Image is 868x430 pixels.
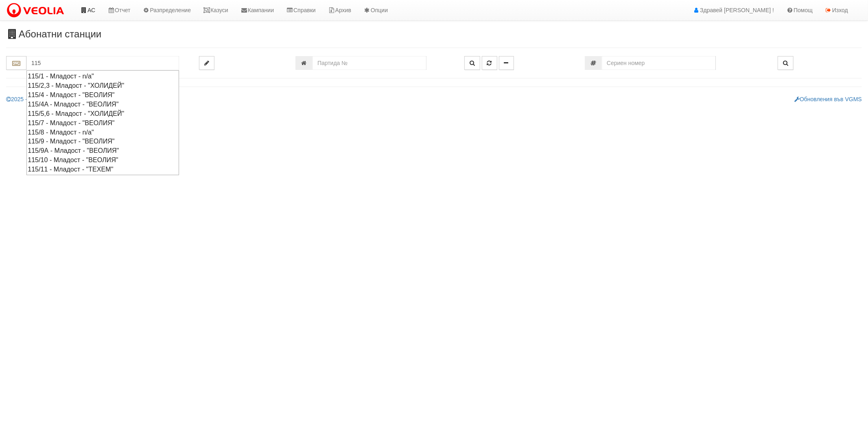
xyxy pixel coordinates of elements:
div: 115/11 - Младост - "ТЕХЕМ" [28,165,178,174]
a: 2025 - Sintex Group Ltd. [6,96,73,102]
input: Абонатна станция [26,56,179,70]
input: Партида № [313,56,426,70]
div: 115/5,6 - Младост - "ХОЛИДЕЙ" [28,109,178,118]
div: 115/4A - Младост - "ВЕОЛИЯ" [28,100,178,109]
img: VeoliaLogo.png [6,2,68,19]
input: Сериен номер [602,56,716,70]
h3: Абонатни станции [6,29,862,39]
div: 115/7 - Младост - "ВЕОЛИЯ" [28,118,178,128]
div: 115/9 - Младост - "ВЕОЛИЯ" [28,137,178,146]
div: 115/4 - Младост - "ВЕОЛИЯ" [28,90,178,100]
div: 115/10 - Младост - "ВЕОЛИЯ" [28,155,178,165]
div: 115/1 - Младост - n/a" [28,72,178,81]
div: 115/8 - Младост - n/a" [28,128,178,137]
div: 115/9А - Младост - "ВЕОЛИЯ" [28,146,178,155]
div: 115/2,3 - Младост - "ХОЛИДЕЙ" [28,81,178,90]
a: Обновления във VGMS [794,96,862,102]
